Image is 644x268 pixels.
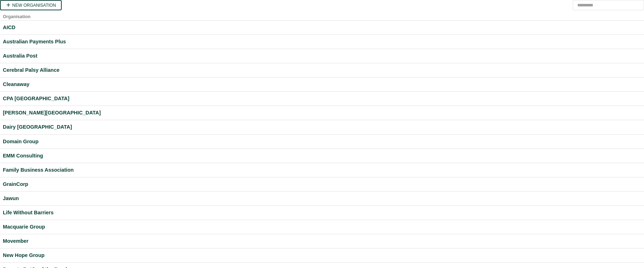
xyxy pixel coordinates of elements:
a: EMM Consulting [3,152,641,160]
a: Movember [3,237,641,245]
a: Dairy [GEOGRAPHIC_DATA] [3,123,641,131]
a: Australian Payments Plus [3,38,641,46]
a: Jawun [3,194,641,203]
a: GrainCorp [3,180,641,188]
a: Life Without Barriers [3,209,641,217]
a: Macquarie Group [3,223,641,231]
a: CPA [GEOGRAPHIC_DATA] [3,95,641,103]
a: Family Business Association [3,166,641,174]
a: Domain Group [3,138,641,146]
a: AICD [3,23,641,32]
a: New Hope Group [3,251,641,259]
a: Cleanaway [3,80,641,89]
a: [PERSON_NAME][GEOGRAPHIC_DATA] [3,109,641,117]
a: Cerebral Palsy Alliance [3,66,641,74]
a: Australia Post [3,52,641,60]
